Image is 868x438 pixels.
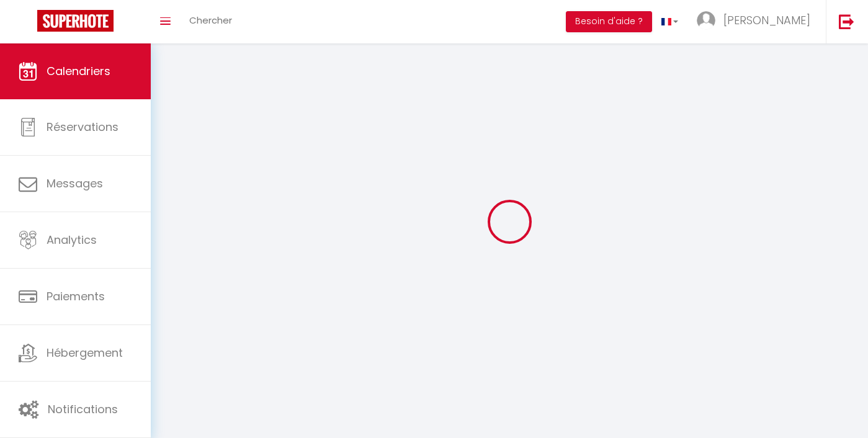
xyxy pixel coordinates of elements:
img: Super Booking [37,10,114,32]
span: Messages [47,176,103,191]
span: Chercher [189,14,232,27]
img: logout [839,14,854,29]
span: Hébergement [47,345,123,360]
span: [PERSON_NAME] [723,12,810,28]
img: ... [697,11,715,30]
span: Calendriers [47,63,110,79]
button: Besoin d'aide ? [566,11,652,32]
span: Analytics [47,232,97,248]
span: Paiements [47,288,105,304]
span: Réservations [47,119,119,135]
span: Notifications [48,401,118,417]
